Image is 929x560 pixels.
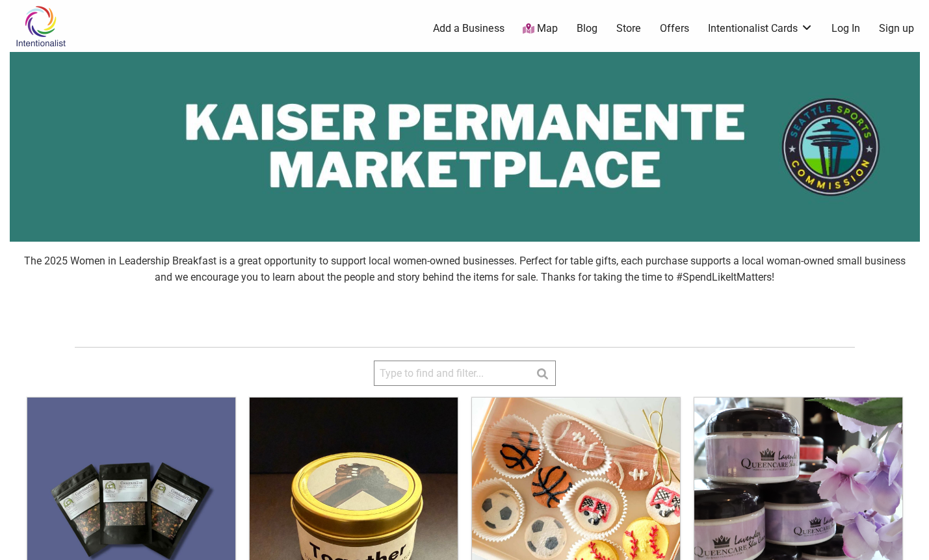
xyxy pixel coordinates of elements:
[10,52,920,242] img: sponsor logo
[10,5,72,47] img: Intentionalist
[21,253,909,286] p: The 2025 Women in Leadership Breakfast is a great opportunity to support local women-owned busine...
[577,21,597,36] a: Blog
[831,21,860,36] a: Log In
[433,21,504,36] a: Add a Business
[660,21,689,36] a: Offers
[616,21,641,36] a: Store
[523,21,558,36] a: Map
[708,21,813,36] a: Intentionalist Cards
[879,21,914,36] a: Sign up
